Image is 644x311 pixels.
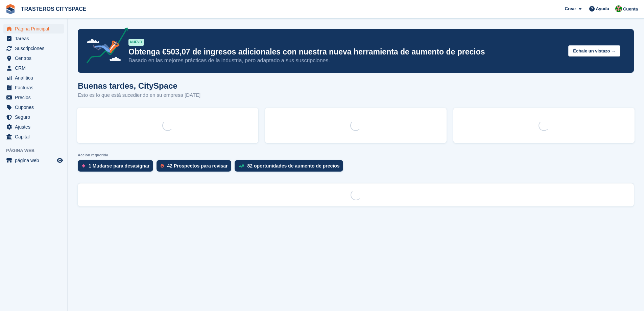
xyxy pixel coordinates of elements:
span: Facturas [15,83,55,92]
button: Échale un vistazo → [568,45,620,57]
a: TRASTEROS CITYSPACE [18,3,89,15]
span: página web [15,156,55,165]
span: Seguro [15,112,55,122]
p: Esto es lo que está sucediendo en su empresa [DATE] [78,91,200,99]
a: menu [3,103,64,112]
span: Suscripciones [15,44,55,53]
div: 1 Mudarse para desasignar [89,163,150,169]
span: Centros [15,53,55,63]
span: Cupones [15,103,55,112]
img: price-adjustments-announcement-icon-8257ccfd72463d97f412b2fc003d46551f7dbcb40ab6d574587a9cd5c0d94... [81,27,128,66]
span: Cuenta [623,6,638,13]
a: menu [3,83,64,92]
a: menu [3,93,64,102]
a: menu [3,132,64,141]
span: Página web [6,147,67,154]
a: menú [3,156,64,165]
a: 42 Prospectos para revisar [157,160,235,175]
img: price_increase_opportunities-93ffe204e8149a01c8c9dc8f82e8f89637d9d84a8eef4429ea346261dce0b2c0.svg [239,164,244,168]
a: menu [3,63,64,73]
p: Acción requerida [78,153,634,157]
a: 1 Mudarse para desasignar [78,160,157,175]
a: menu [3,34,64,43]
p: Obtenga €503,07 de ingresos adicionales con nuestra nueva herramienta de aumento de precios [128,47,563,57]
img: move_outs_to_deallocate_icon-f764333ba52eb49d3ac5e1228854f67142a1ed5810a6f6cc68b1a99e826820c5.svg [82,164,85,168]
span: Ayuda [596,5,609,12]
span: Capital [15,132,55,141]
span: CRM [15,63,55,73]
p: Basado en las mejores prácticas de la industria, pero adaptado a sus suscripciones. [128,57,563,64]
a: menu [3,122,64,132]
span: Analítica [15,73,55,83]
a: Vista previa de la tienda [56,156,64,164]
a: menu [3,73,64,83]
span: Crear [565,5,576,12]
span: Tareas [15,34,55,43]
div: 42 Prospectos para revisar [167,163,228,169]
div: 82 oportunidades de aumento de precios [247,163,340,169]
span: Ajustes [15,122,55,132]
a: menu [3,44,64,53]
img: CitySpace [615,5,622,12]
h1: Buenas tardes, CitySpace [78,81,200,90]
a: menu [3,112,64,122]
a: menu [3,24,64,34]
span: Precios [15,93,55,102]
img: stora-icon-8386f47178a22dfd0bd8f6a31ec36ba5ce8667c1dd55bd0f319d3a0aa187defe.svg [5,4,16,14]
img: prospect-51fa495bee0391a8d652442698ab0144808aea92771e9ea1ae160a38d050c398.svg [161,164,164,168]
a: 82 oportunidades de aumento de precios [235,160,347,175]
span: Página Principal [15,24,55,34]
div: NUEVO [128,39,144,46]
a: menu [3,53,64,63]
